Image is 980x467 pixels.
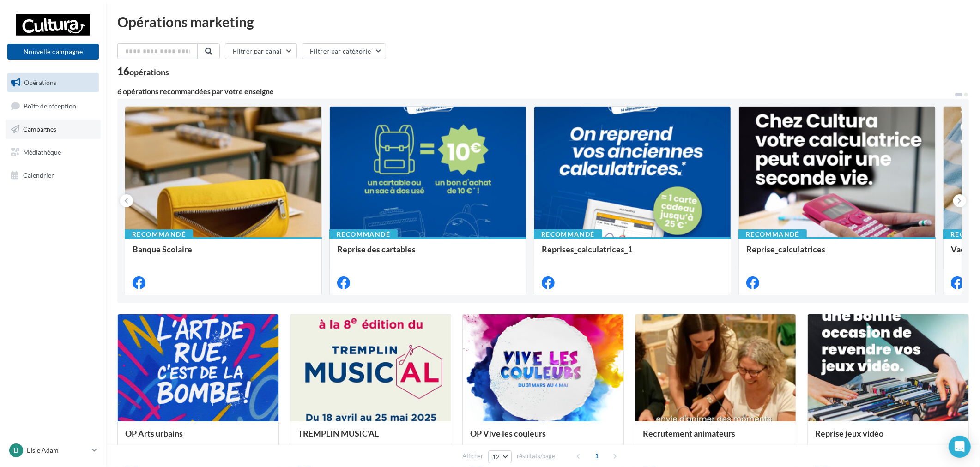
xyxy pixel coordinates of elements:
a: Calendrier [6,166,101,185]
a: Opérations [6,73,101,92]
span: 1 [589,449,604,463]
div: Reprise des cartables [337,245,519,263]
div: Open Intercom Messenger [949,436,971,458]
div: 16 [117,66,169,77]
span: Afficher [462,452,483,461]
a: Boîte de réception [6,96,101,116]
span: Opérations [24,78,56,86]
span: Médiathèque [23,148,61,156]
div: OP Vive les couleurs [470,429,616,447]
a: LI L'Isle Adam [7,442,99,459]
span: Campagnes [23,125,56,133]
div: Recommandé [329,229,398,239]
div: 6 opérations recommandées par votre enseigne [117,88,954,95]
div: opérations [129,68,169,76]
div: Opérations marketing [117,15,969,29]
button: 12 [488,450,512,463]
button: Nouvelle campagne [7,44,99,60]
a: Médiathèque [6,143,101,162]
div: Reprise_calculatrices [746,245,928,263]
span: Calendrier [23,171,54,179]
div: Recommandé [738,229,807,239]
span: résultats/page [517,452,555,461]
div: Recommandé [125,229,193,239]
button: Filtrer par catégorie [302,43,386,59]
span: LI [14,446,19,455]
span: Boîte de réception [24,102,76,109]
div: Recrutement animateurs [643,429,789,447]
div: TREMPLIN MUSIC'AL [298,429,444,447]
a: Campagnes [6,120,101,139]
button: Filtrer par canal [225,43,297,59]
div: OP Arts urbains [125,429,271,447]
p: L'Isle Adam [27,446,88,455]
div: Banque Scolaire [133,245,314,263]
div: Reprise jeux vidéo [815,429,961,447]
div: Reprises_calculatrices_1 [542,245,723,263]
div: Recommandé [534,229,602,239]
span: 12 [492,453,500,461]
